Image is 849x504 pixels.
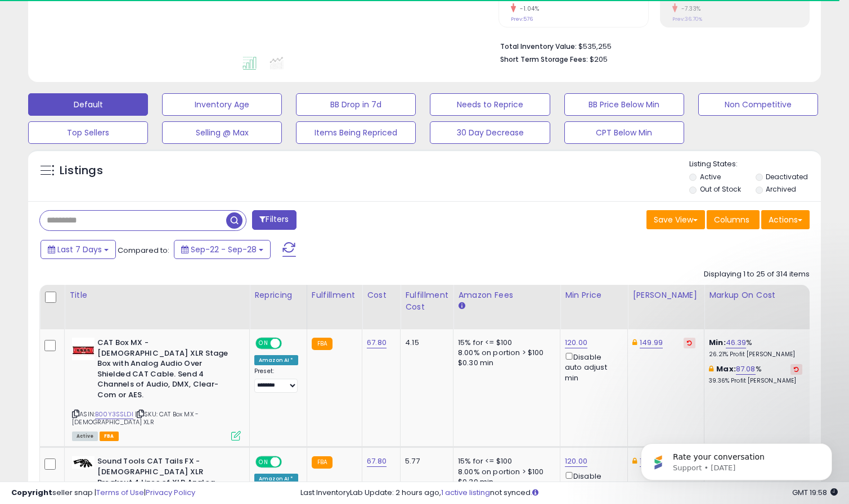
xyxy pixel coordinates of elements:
p: 26.21% Profit [PERSON_NAME] [709,351,802,358]
button: Filters [252,210,296,230]
button: Default [28,93,148,116]
a: 149.99 [640,337,663,348]
div: Fulfillment [312,289,357,301]
b: CAT Box MX - [DEMOGRAPHIC_DATA] XLR Stage Box with Analog Audio Over Shielded CAT Cable. Send 4 C... [97,338,234,403]
span: Columns [714,214,749,225]
div: seller snap | | [11,488,195,498]
th: The percentage added to the cost of goods (COGS) that forms the calculator for Min & Max prices. [704,285,811,329]
div: Cost [367,289,396,301]
small: -1.04% [516,4,539,13]
label: Archived [766,184,796,194]
div: 15% for <= $100 [458,456,551,466]
button: Needs to Reprice [430,93,550,116]
button: Inventory Age [162,93,282,116]
div: Disable auto adjust min [565,470,619,502]
label: Active [700,172,721,181]
div: % [709,338,802,358]
iframe: Intercom notifications message [624,420,849,498]
small: Prev: 36.70% [672,16,702,22]
small: Prev: 576 [511,16,533,22]
img: 31bhooNbAjL._SL40_.jpg [72,456,95,469]
a: Terms of Use [96,487,144,498]
span: All listings currently available for purchase on Amazon [72,432,98,441]
div: Disable auto adjust min [565,351,619,383]
span: ON [257,457,271,467]
small: -7.33% [677,4,701,13]
a: 46.39 [726,337,747,348]
div: Amazon AI * [254,355,298,365]
button: BB Price Below Min [564,93,684,116]
div: 8.00% on portion > $100 [458,467,551,477]
span: FBA [100,432,119,441]
button: Last 7 Days [41,240,116,259]
div: $0.30 min [458,358,551,368]
li: $535,255 [500,39,801,52]
b: Total Inventory Value: [500,42,577,51]
button: Actions [761,210,810,229]
span: Last 7 Days [57,244,102,255]
div: Markup on Cost [709,289,806,301]
strong: Copyright [11,487,52,498]
a: 87.08 [736,364,756,375]
div: Amazon Fees [458,289,555,301]
p: 39.36% Profit [PERSON_NAME] [709,377,802,385]
div: 5.77 [405,456,444,466]
button: Top Sellers [28,121,148,144]
a: Privacy Policy [146,487,195,498]
div: Title [69,289,245,301]
button: 30 Day Decrease [430,121,550,144]
small: FBA [312,456,333,469]
small: Amazon Fees. [458,301,465,311]
div: Preset: [254,367,298,393]
label: Out of Stock [700,184,741,194]
a: 1 active listing [441,487,490,498]
button: Items Being Repriced [296,121,416,144]
button: Sep-22 - Sep-28 [174,240,271,259]
span: Compared to: [118,245,169,256]
b: Sound Tools CAT Tails FX - [DEMOGRAPHIC_DATA] XLR Breakout 4 Lines of XLR Analog Audio, AES3, DMX... [97,456,234,501]
div: ASIN: [72,338,241,439]
div: Fulfillment Cost [405,289,448,313]
div: 8.00% on portion > $100 [458,348,551,358]
img: 41+Y87BZXpL._SL40_.jpg [72,338,95,360]
div: Last InventoryLab Update: 2 hours ago, not synced. [300,488,838,498]
span: $205 [590,54,608,65]
label: Deactivated [766,172,808,181]
a: 120.00 [565,337,587,348]
div: 4.15 [405,338,444,348]
p: Listing States: [689,159,821,170]
div: Min Price [565,289,623,301]
a: B00Y3SSLDI [95,410,133,419]
div: 15% for <= $100 [458,338,551,348]
button: Save View [646,210,705,229]
span: ON [257,339,271,348]
h5: Listings [60,163,103,179]
a: 67.80 [367,456,387,467]
span: OFF [280,457,298,467]
span: Sep-22 - Sep-28 [191,244,257,255]
button: Selling @ Max [162,121,282,144]
a: 67.80 [367,337,387,348]
button: Columns [707,210,760,229]
span: | SKU: CAT Box MX - [DEMOGRAPHIC_DATA] XLR [72,410,199,426]
b: Max: [716,364,736,374]
b: Short Term Storage Fees: [500,55,588,64]
small: FBA [312,338,333,350]
div: % [709,364,802,385]
a: 120.00 [565,456,587,467]
span: OFF [280,339,298,348]
b: Min: [709,337,726,348]
button: Non Competitive [698,93,818,116]
div: Displaying 1 to 25 of 314 items [704,269,810,280]
div: Repricing [254,289,302,301]
button: BB Drop in 7d [296,93,416,116]
div: [PERSON_NAME] [632,289,699,301]
button: CPT Below Min [564,121,684,144]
